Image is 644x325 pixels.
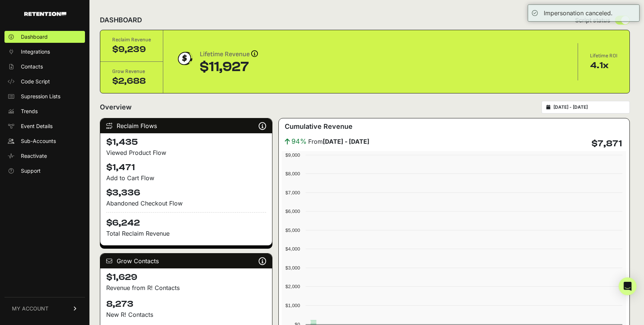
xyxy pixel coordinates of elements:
a: Contacts [4,61,85,73]
h4: $1,629 [106,271,266,283]
text: $1,000 [285,303,300,308]
div: Viewed Product Flow [106,148,266,157]
a: Event Details [4,120,85,132]
h4: $3,336 [106,187,266,199]
span: Trends [21,108,38,115]
span: Dashboard [21,33,48,41]
img: dollar-coin-05c43ed7efb7bc0c12610022525b4bbbb207c7efeef5aecc26f025e68dcafac9.png [175,49,194,68]
div: Lifetime ROI [590,52,618,60]
h4: $7,871 [591,138,622,150]
span: Event Details [21,122,53,130]
span: MY ACCOUNT [12,305,48,312]
div: Grow Contacts [100,254,272,268]
h2: DASHBOARD [100,15,142,25]
span: Contacts [21,63,43,70]
a: Reactivate [4,150,85,162]
text: $9,000 [285,152,300,158]
div: $9,239 [112,44,151,55]
div: Abandoned Checkout Flow [106,199,266,208]
a: Trends [4,105,85,117]
span: From [308,137,369,146]
a: Dashboard [4,31,85,43]
text: $4,000 [285,246,300,252]
h4: $1,471 [106,162,266,173]
a: Supression Lists [4,90,85,102]
a: Sub-Accounts [4,135,85,147]
div: Grow Revenue [112,68,151,75]
p: Revenue from R! Contacts [106,283,266,292]
h3: Cumulative Revenue [285,121,353,132]
a: MY ACCOUNT [4,297,85,320]
span: Integrations [21,48,50,55]
span: Reactivate [21,152,47,160]
div: Open Intercom Messenger [619,277,637,295]
p: Total Reclaim Revenue [106,229,266,238]
h4: $6,242 [106,212,266,229]
p: New R! Contacts [106,310,266,319]
div: $2,688 [112,75,151,87]
text: $2,000 [285,284,300,289]
div: $11,927 [200,60,258,74]
span: Support [21,167,41,175]
text: $5,000 [285,227,300,233]
div: Reclaim Flows [100,118,272,133]
h2: Overview [100,102,132,112]
strong: [DATE] - [DATE] [323,138,369,145]
span: Code Script [21,78,50,85]
span: 94% [291,136,307,147]
a: Support [4,165,85,177]
a: Integrations [4,46,85,58]
text: $3,000 [285,265,300,271]
a: Code Script [4,76,85,87]
span: Supression Lists [21,93,60,100]
div: Reclaim Revenue [112,36,151,44]
img: Retention.com [24,12,66,16]
h4: $1,435 [106,136,266,148]
text: $8,000 [285,171,300,176]
text: $6,000 [285,208,300,214]
div: Lifetime Revenue [200,49,258,60]
div: Impersonation canceled. [544,9,613,17]
text: $7,000 [285,190,300,195]
span: Sub-Accounts [21,137,56,145]
div: Add to Cart Flow [106,173,266,182]
div: 4.1x [590,60,618,71]
h4: 8,273 [106,298,266,310]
